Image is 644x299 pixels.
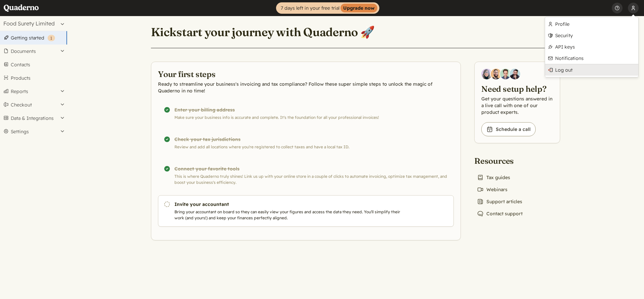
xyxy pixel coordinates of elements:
img: Jairo Fumero, Account Executive at Quaderno [491,69,501,79]
a: Tax guides [474,173,513,182]
img: Diana Carrasco, Account Executive at Quaderno [481,69,492,79]
a: Webinars [474,185,510,194]
a: API keys [545,41,638,53]
img: Javier Rubio, DevRel at Quaderno [509,69,520,79]
h2: Your first steps [158,69,454,79]
h1: Kickstart your journey with Quaderno 🚀 [151,25,375,40]
p: Get your questions answered in a live call with one of our product experts. [481,95,553,116]
strong: Upgrade now [340,4,377,12]
a: Notifications [545,53,638,64]
a: Support articles [474,197,525,206]
span: 1 [50,35,52,41]
a: Log out [545,64,638,76]
h2: Resources [474,155,525,166]
p: Bring your accountant on board so they can easily view your figures and access the data they need... [174,209,403,221]
img: Ivo Oltmans, Business Developer at Quaderno [500,69,511,79]
a: Invite your accountant Bring your accountant on board so they can easily view your figures and ac... [158,195,454,227]
a: 7 days left in your free trialUpgrade now [276,2,379,14]
a: Schedule a call [481,122,536,136]
a: Security [545,30,638,41]
a: Profile [545,18,638,30]
a: Contact support [474,209,525,218]
h2: Need setup help? [481,83,553,94]
h3: Invite your accountant [174,201,403,208]
p: Ready to streamline your business's invoicing and tax compliance? Follow these super simple steps... [158,81,454,94]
